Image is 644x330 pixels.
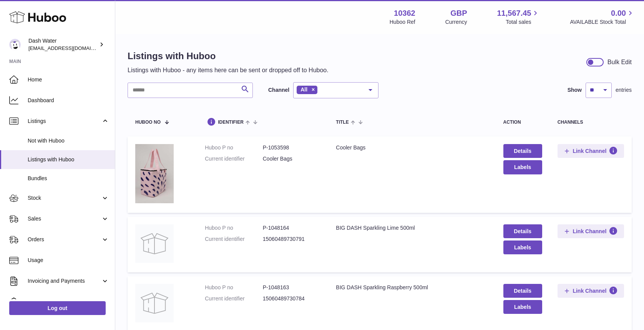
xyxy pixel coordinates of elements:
dd: Cooler Bags [263,155,321,163]
span: Not with Huboo [28,137,109,144]
div: Huboo Ref [390,18,415,26]
span: Home [28,76,109,83]
strong: GBP [450,8,467,18]
dt: Current identifier [205,295,263,302]
div: BIG DASH Sparkling Lime 500ml [336,224,488,232]
span: Dashboard [28,97,109,104]
h1: Listings with Huboo [128,50,329,62]
span: 0.00 [611,8,626,18]
span: Huboo no [135,120,161,125]
span: Usage [28,257,109,264]
span: Sales [28,215,101,222]
label: Channel [268,86,289,94]
label: Show [568,86,582,94]
dt: Huboo P no [205,224,263,232]
dt: Huboo P no [205,144,263,151]
a: Log out [9,301,106,315]
a: Details [503,224,542,238]
button: Labels [503,240,542,254]
img: BIG DASH Sparkling Raspberry 500ml [135,284,174,322]
dd: P-1048163 [263,284,321,291]
a: Details [503,144,542,158]
span: Link Channel [573,148,606,154]
strong: 10362 [394,8,415,18]
span: Link Channel [573,228,606,235]
span: Listings with Huboo [28,156,109,163]
dd: 15060489730791 [263,235,321,243]
span: Listings [28,118,101,125]
dt: Huboo P no [205,284,263,291]
span: Bundles [28,175,109,182]
dt: Current identifier [205,155,263,163]
span: All [300,86,307,93]
p: Listings with Huboo - any items here can be sent or dropped off to Huboo. [128,66,329,75]
div: channels [558,120,624,125]
span: 11,567.45 [497,8,531,18]
dd: 15060489730784 [263,295,321,302]
button: Labels [503,300,542,314]
img: Cooler Bags [135,144,174,203]
button: Link Channel [558,144,624,158]
div: action [503,120,542,125]
div: Currency [445,18,467,26]
span: Stock [28,194,101,202]
dt: Current identifier [205,235,263,243]
img: bea@dash-water.com [9,39,21,50]
button: Labels [503,160,542,174]
span: identifier [218,120,244,125]
div: BIG DASH Sparkling Raspberry 500ml [336,284,488,291]
span: Cases [28,298,109,305]
button: Link Channel [558,284,624,298]
span: title [336,120,349,125]
span: Invoicing and Payments [28,277,101,285]
a: 11,567.45 Total sales [497,8,540,26]
dd: P-1053598 [263,144,321,151]
a: Details [503,284,542,298]
div: Cooler Bags [336,144,488,151]
span: [EMAIL_ADDRESS][DOMAIN_NAME] [28,45,113,51]
button: Link Channel [558,224,624,238]
a: 0.00 AVAILABLE Stock Total [570,8,635,26]
span: Orders [28,236,101,243]
span: AVAILABLE Stock Total [570,18,635,26]
div: Dash Water [28,37,98,52]
dd: P-1048164 [263,224,321,232]
span: entries [616,86,632,94]
span: Link Channel [573,287,606,294]
span: Total sales [506,18,540,26]
div: Bulk Edit [607,58,632,66]
img: BIG DASH Sparkling Lime 500ml [135,224,174,263]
